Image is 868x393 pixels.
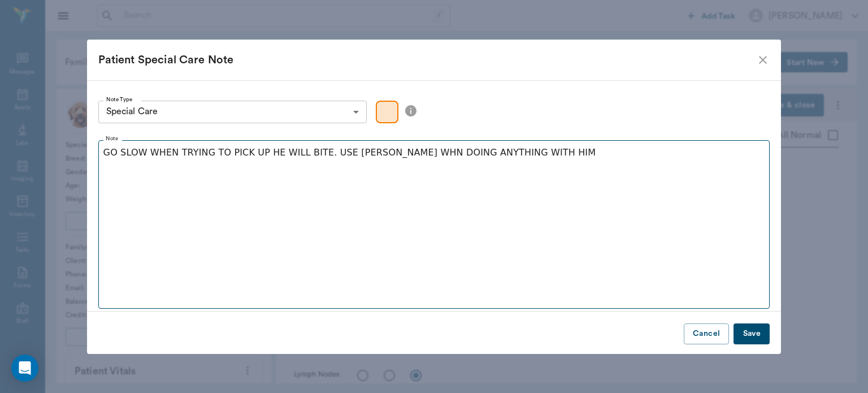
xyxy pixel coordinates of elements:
[734,323,770,344] button: Save
[98,51,757,69] div: Patient Special Care Note
[106,135,118,142] label: Note
[103,146,765,159] p: GO SLOW WHEN TRYING TO PICK UP HE WILL BITE. USE [PERSON_NAME] WHN DOING ANYTHING WITH HIM
[376,101,398,123] div: Color preview
[11,355,38,382] div: Open Intercom Messenger
[684,323,729,344] button: Cancel
[756,53,770,67] button: close
[106,96,133,103] label: Note Type
[98,101,367,123] div: Special Care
